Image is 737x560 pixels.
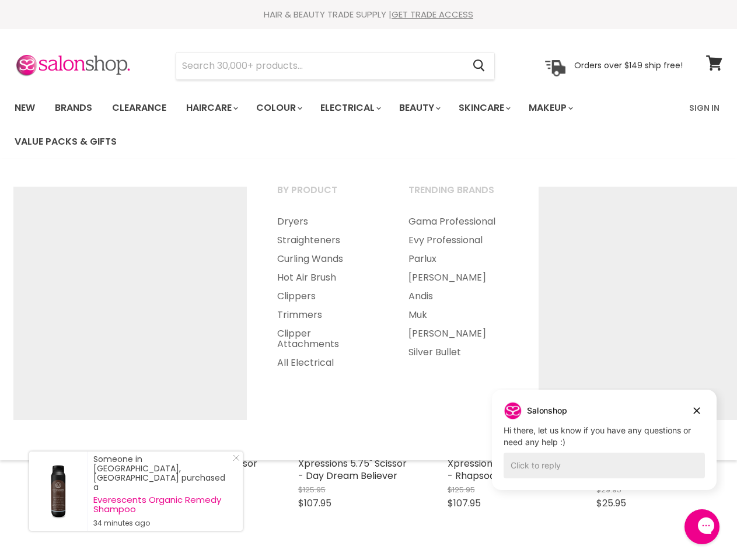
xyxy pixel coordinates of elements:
a: Straighteners [263,231,392,250]
ul: Main menu [6,91,682,159]
input: Search [176,52,463,79]
span: $107.95 [298,496,331,510]
a: Muk [394,306,523,324]
a: Gama Professional [394,212,523,231]
a: GET TRADE ACCESS [392,8,473,20]
span: $107.95 [448,496,481,510]
div: Someone in [GEOGRAPHIC_DATA], [GEOGRAPHIC_DATA] purchased a [93,454,231,528]
a: Trimmers [263,306,392,324]
form: Product [176,52,495,80]
a: Andis [394,287,523,306]
a: Clearance [103,96,175,120]
p: Orders over $149 ship free! [574,60,683,71]
span: $125.95 [298,484,326,495]
a: Everescents Organic Remedy Shampoo [93,495,231,514]
a: Dryers [263,212,392,231]
a: Haircare [177,96,245,120]
a: Clipper Attachments [263,324,392,353]
a: All Electrical [263,353,392,372]
span: $125.95 [448,484,475,495]
a: Hot Air Brush [263,268,392,287]
ul: Main menu [263,212,392,372]
button: Search [463,52,494,79]
a: Colour [247,96,309,120]
iframe: Gorgias live chat campaigns [483,388,725,508]
a: Makeup [520,96,580,120]
a: Close Notification [228,454,240,466]
a: [PERSON_NAME] [394,268,523,287]
iframe: Gorgias live chat messenger [679,505,725,548]
a: Parlux [394,250,523,268]
svg: Close Icon [233,454,240,461]
a: Brands [46,96,101,120]
a: Sign In [682,96,726,120]
a: Trending Brands [394,181,523,210]
a: Cricket Shear Xpressions 5.75" Scissor - Day Dream Believer [298,444,407,482]
ul: Main menu [394,212,523,362]
a: Silver Bullet [394,343,523,362]
small: 34 minutes ago [93,519,231,528]
a: Beauty [390,96,448,120]
a: Cricket Shear Xpressions 5.75" Scissor - Rhapsody Blue [448,444,556,482]
a: Visit product page [29,452,88,531]
a: Evy Professional [394,231,523,250]
a: By Product [263,181,392,210]
a: Clippers [263,287,392,306]
a: Value Packs & Gifts [6,129,125,154]
a: [PERSON_NAME] [394,324,523,343]
a: Curling Wands [263,250,392,268]
a: Skincare [450,96,518,120]
a: Electrical [312,96,388,120]
a: New [6,96,44,120]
